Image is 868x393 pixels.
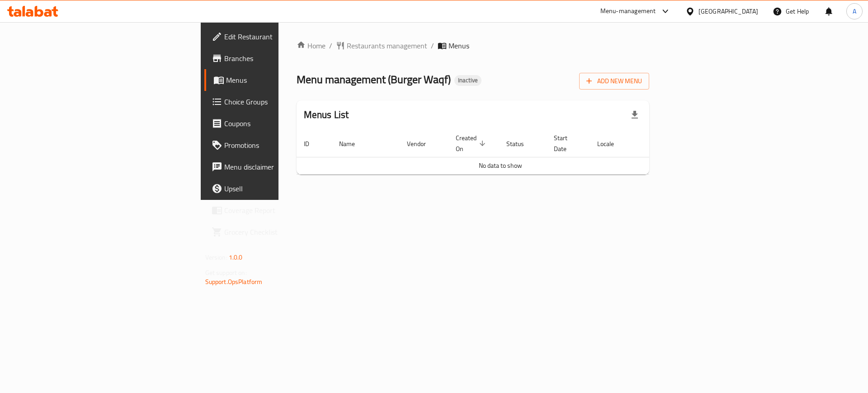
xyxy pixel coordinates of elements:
[698,6,758,16] div: [GEOGRAPHIC_DATA]
[506,138,536,149] span: Status
[624,104,646,126] div: Export file
[431,40,434,51] li: /
[224,183,339,194] span: Upsell
[226,75,339,85] span: Menus
[297,40,650,51] nav: breadcrumb
[586,76,642,87] span: Add New Menu
[297,130,704,175] table: enhanced table
[204,134,346,156] a: Promotions
[205,276,263,288] a: Support.OpsPlatform
[224,227,339,237] span: Grocery Checklist
[204,221,346,243] a: Grocery Checklist
[554,133,579,154] span: Start Date
[597,138,626,149] span: Locale
[456,133,488,154] span: Created On
[339,138,367,149] span: Name
[224,205,339,216] span: Coverage Report
[204,91,346,113] a: Choice Groups
[229,251,243,263] span: 1.0.0
[304,108,349,122] h2: Menus List
[205,267,247,279] span: Get support on:
[204,26,346,47] a: Edit Restaurant
[204,156,346,178] a: Menu disclaimer
[637,130,704,157] th: Actions
[204,113,346,134] a: Coupons
[224,31,339,42] span: Edit Restaurant
[454,75,481,86] div: Inactive
[204,69,346,91] a: Menus
[479,160,522,171] span: No data to show
[205,251,227,263] span: Version:
[224,161,339,172] span: Menu disclaimer
[336,40,427,51] a: Restaurants management
[297,69,451,90] span: Menu management ( Burger Waqf )
[579,73,649,90] button: Add New Menu
[347,40,427,51] span: Restaurants management
[407,138,438,149] span: Vendor
[204,178,346,199] a: Upsell
[224,140,339,151] span: Promotions
[853,6,856,16] span: A
[224,118,339,129] span: Coupons
[304,138,321,149] span: ID
[204,47,346,69] a: Branches
[204,199,346,221] a: Coverage Report
[224,96,339,107] span: Choice Groups
[600,6,656,17] div: Menu-management
[224,53,339,64] span: Branches
[448,40,469,51] span: Menus
[454,76,481,84] span: Inactive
